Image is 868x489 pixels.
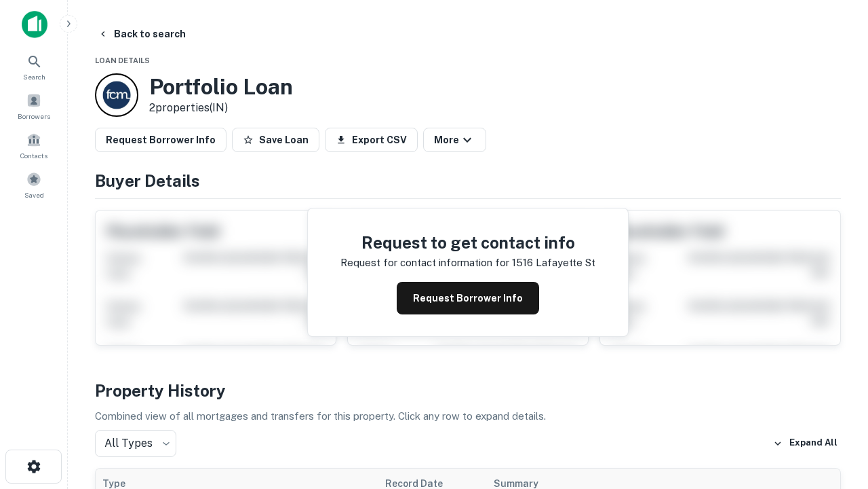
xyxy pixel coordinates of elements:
h4: Property History [95,378,841,403]
span: Saved [24,189,44,200]
a: Search [4,48,64,85]
button: Export CSV [325,128,418,152]
img: capitalize-icon.png [22,11,47,38]
button: Expand All [770,433,841,454]
button: Back to search [92,22,191,46]
button: Save Loan [232,128,319,152]
button: Request Borrower Info [397,282,539,314]
span: Contacts [20,150,47,161]
a: Contacts [4,127,64,164]
a: Borrowers [4,88,64,124]
div: All Types [95,430,176,457]
p: 2 properties (IN) [149,100,293,116]
span: Borrowers [18,111,50,122]
span: Loan Details [95,56,150,65]
a: Saved [4,166,64,203]
p: Request for contact information for [340,255,509,271]
h3: Portfolio Loan [149,74,293,100]
iframe: Chat Widget [800,380,868,446]
span: Search [23,71,45,82]
p: 1516 lafayette st [512,255,595,271]
button: More [423,128,486,152]
button: Request Borrower Info [95,128,226,152]
h4: Request to get contact info [340,230,595,255]
p: Combined view of all mortgages and transfers for this property. Click any row to expand details. [95,408,841,424]
h4: Buyer Details [95,168,841,193]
